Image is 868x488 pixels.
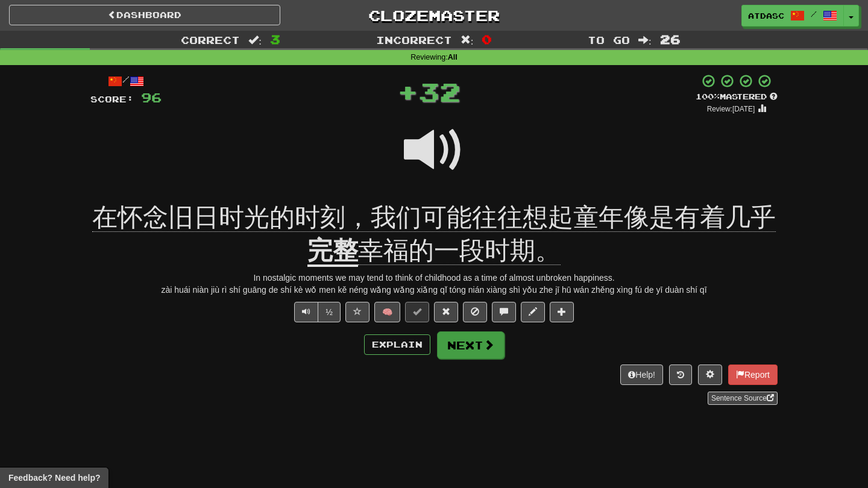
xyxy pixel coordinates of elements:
button: Explain [364,334,430,355]
div: Text-to-speech controls [292,302,341,322]
span: : [248,35,262,45]
button: Edit sentence (alt+d) [521,302,545,322]
span: 96 [141,90,162,105]
strong: All [448,53,458,61]
button: 🧠 [374,302,400,322]
span: : [461,35,474,45]
button: Ignore sentence (alt+i) [463,302,487,322]
span: 3 [270,32,280,46]
div: zài huái niàn jiù rì shí guāng de shí kè wǒ men kě néng wǎng wǎng xiǎng qǐ tóng nián xiàng shì yǒ... [90,284,778,296]
span: Incorrect [376,34,452,46]
span: 0 [482,32,492,46]
div: Mastered [696,92,778,102]
button: Report [728,364,778,385]
div: / [90,74,162,89]
div: In nostalgic moments we may tend to think of childhood as a time of almost unbroken happiness. [90,272,778,284]
a: Clozemaster [298,5,570,26]
a: Sentence Source [708,392,778,405]
button: ½ [318,302,341,322]
button: Set this sentence to 100% Mastered (alt+m) [405,302,429,322]
span: 32 [418,77,461,107]
span: Correct [181,34,240,46]
a: Dashboard [9,5,280,25]
span: Score: [90,94,134,104]
span: To go [588,34,630,46]
button: Discuss sentence (alt+u) [492,302,516,322]
button: Round history (alt+y) [669,364,692,385]
span: 在怀念旧日时光的时刻，我们可能往往想起童年像是有着几乎 [92,203,776,232]
span: + [397,74,418,110]
span: 26 [660,32,681,46]
span: Open feedback widget [8,472,100,484]
span: 幸福的一段时期。 [358,236,561,265]
span: : [638,35,652,45]
span: 100 % [696,92,720,101]
button: Next [437,331,505,359]
span: / [811,10,817,18]
u: 完整 [307,236,358,267]
button: Add to collection (alt+a) [550,302,574,322]
button: Favorite sentence (alt+f) [345,302,370,322]
small: Review: [DATE] [707,105,755,113]
button: Help! [620,364,663,385]
a: atDasc / [741,5,844,27]
button: Play sentence audio (ctl+space) [294,302,318,322]
span: atDasc [748,10,784,21]
button: Reset to 0% Mastered (alt+r) [434,302,458,322]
